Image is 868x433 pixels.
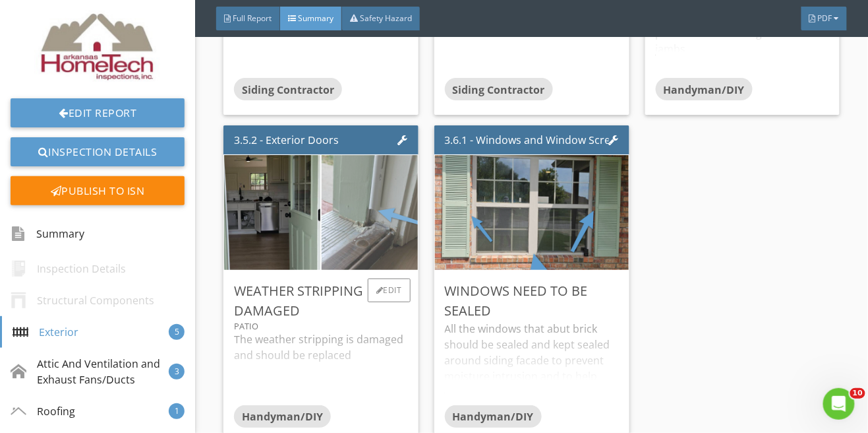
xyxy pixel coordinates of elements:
div: Patio [234,321,408,331]
span: Handyman/DIY [242,410,323,424]
div: Summary [11,223,84,246]
span: Handyman/DIY [453,410,534,424]
span: 10 [850,388,865,399]
span: Siding Contractor [453,83,545,97]
div: 1 [169,403,185,419]
div: Exterior [13,324,78,340]
iframe: Intercom live chat [823,388,855,420]
img: photo.jpg [262,69,477,356]
div: 3.5.2 - Exterior Doors [234,132,339,148]
a: Inspection Details [11,137,185,166]
div: Windows Need To Be Sealed [445,281,619,321]
div: 3.6.1 - Windows and Window Screens [445,132,609,148]
div: 3 [169,364,185,380]
span: PDF [818,13,832,24]
div: Publish to ISN [11,176,185,205]
span: Siding Contractor [242,83,334,97]
div: Inspection Details [11,261,126,277]
div: Edit [368,279,411,302]
span: Full Report [233,13,272,24]
img: Logo_with_White_Background.jpg [34,11,161,83]
div: Weather Stripping Damaged [234,281,408,321]
span: Handyman/DIY [664,83,745,97]
div: Attic And Ventilation and Exhaust Fans/Ducts [11,356,169,387]
a: Edit Report [11,98,185,127]
div: Roofing [11,403,75,419]
img: photo.jpg [165,69,380,356]
span: Safety Hazard [360,13,412,24]
div: 5 [169,324,185,340]
div: Structural Components [11,292,154,308]
span: Summary [298,13,333,24]
img: photo.jpg [424,69,639,356]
